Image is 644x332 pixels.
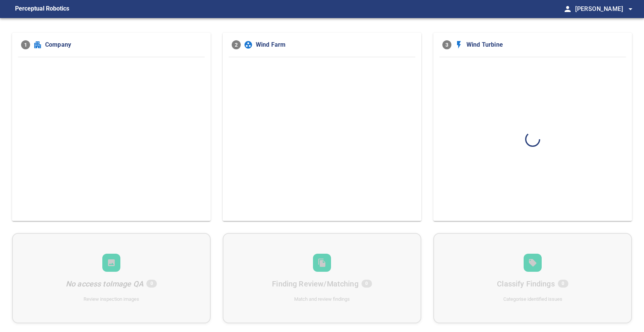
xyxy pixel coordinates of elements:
[232,40,241,49] span: 2
[442,40,451,49] span: 3
[575,4,635,14] span: [PERSON_NAME]
[45,40,202,49] span: Company
[256,40,412,49] span: Wind Farm
[15,3,69,15] figcaption: Perceptual Robotics
[21,40,30,49] span: 1
[626,5,635,14] span: arrow_drop_down
[466,40,623,49] span: Wind Turbine
[572,2,635,17] button: [PERSON_NAME]
[563,5,572,14] span: person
